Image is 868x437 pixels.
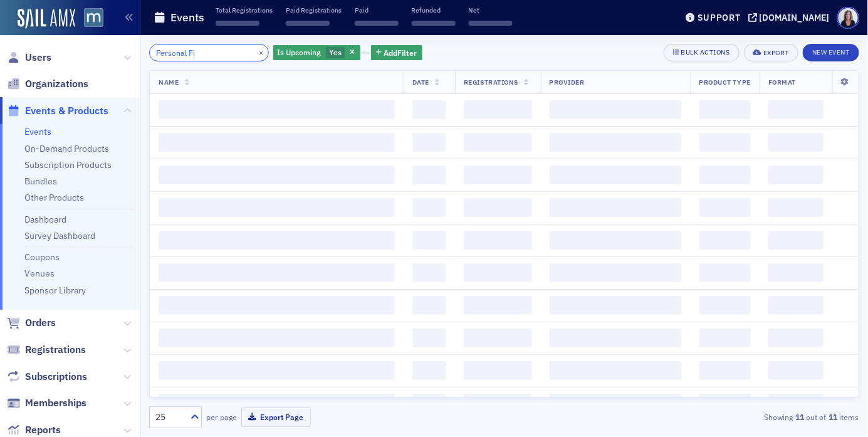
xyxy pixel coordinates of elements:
[464,100,531,119] span: ‌
[699,133,751,152] span: ‌
[412,198,446,217] span: ‌
[24,230,95,241] a: Survey Dashboard
[25,316,56,330] span: Orders
[699,263,751,282] span: ‌
[7,316,56,330] a: Orders
[748,13,834,22] button: [DOMAIN_NAME]
[412,394,446,413] span: ‌
[24,192,84,203] a: Other Products
[412,100,446,119] span: ‌
[412,329,446,347] span: ‌
[550,231,682,250] span: ‌
[412,133,446,152] span: ‌
[159,329,395,347] span: ‌
[7,104,108,118] a: Events & Products
[256,46,267,58] button: ×
[768,296,824,315] span: ‌
[744,44,798,61] button: Export
[698,12,741,23] div: Support
[7,423,61,437] a: Reports
[7,343,86,357] a: Registrations
[25,396,86,410] span: Memberships
[25,370,87,384] span: Subscriptions
[464,166,531,184] span: ‌
[75,8,103,29] a: View Homepage
[159,133,395,152] span: ‌
[355,21,399,26] span: ‌
[286,6,342,14] p: Paid Registrations
[159,296,395,315] span: ‌
[550,263,682,282] span: ‌
[24,268,55,279] a: Venues
[159,198,395,217] span: ‌
[464,78,518,87] span: Registrations
[25,104,108,118] span: Events & Products
[699,329,751,347] span: ‌
[24,285,86,296] a: Sponsor Library
[412,263,446,282] span: ‌
[768,231,824,250] span: ‌
[469,6,513,14] p: Net
[768,361,824,380] span: ‌
[464,198,531,217] span: ‌
[550,394,682,413] span: ‌
[25,343,86,357] span: Registrations
[550,296,682,315] span: ‌
[155,411,183,424] div: 25
[550,100,682,119] span: ‌
[412,21,456,26] span: ‌
[464,263,531,282] span: ‌
[768,394,824,413] span: ‌
[7,51,51,65] a: Users
[216,6,273,14] p: Total Registrations
[286,21,330,26] span: ‌
[25,51,51,65] span: Users
[699,361,751,380] span: ‌
[837,7,859,29] span: Profile
[241,408,311,427] button: Export Page
[24,143,109,154] a: On-Demand Products
[84,8,103,28] img: SailAMX
[329,47,342,57] span: Yes
[464,361,531,380] span: ‌
[699,78,751,87] span: Product Type
[464,329,531,347] span: ‌
[464,231,531,250] span: ‌
[803,46,859,57] a: New Event
[412,296,446,315] span: ‌
[464,394,531,413] span: ‌
[699,166,751,184] span: ‌
[278,47,322,57] span: Is Upcoming
[699,100,751,119] span: ‌
[25,423,61,437] span: Reports
[412,166,446,184] span: ‌
[159,361,395,380] span: ‌
[24,214,66,225] a: Dashboard
[159,231,395,250] span: ‌
[469,21,513,26] span: ‌
[412,6,456,14] p: Refunded
[681,49,730,56] div: Bulk Actions
[550,329,682,347] span: ‌
[763,50,789,56] div: Export
[699,231,751,250] span: ‌
[7,370,87,384] a: Subscriptions
[768,198,824,217] span: ‌
[664,44,740,61] button: Bulk Actions
[7,77,88,91] a: Organizations
[550,133,682,152] span: ‌
[25,77,88,91] span: Organizations
[412,231,446,250] span: ‌
[699,394,751,413] span: ‌
[699,198,751,217] span: ‌
[216,21,259,26] span: ‌
[768,263,824,282] span: ‌
[159,263,395,282] span: ‌
[384,47,417,58] span: Add Filter
[159,78,179,87] span: Name
[159,100,395,119] span: ‌
[412,361,446,380] span: ‌
[464,296,531,315] span: ‌
[18,9,75,29] img: SailAMX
